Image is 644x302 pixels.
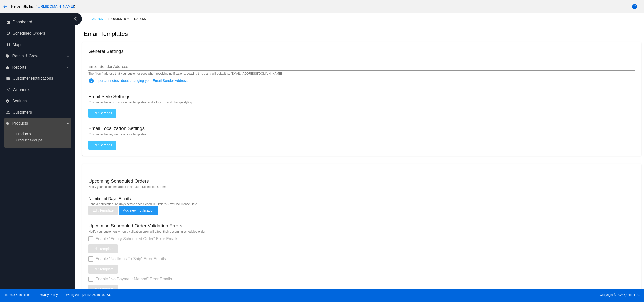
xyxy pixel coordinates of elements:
a: Web:[DATE] API:2025.10.08.1632 [66,293,112,297]
a: Dashboard [90,15,111,23]
a: Products [16,132,31,136]
button: Edit Settings [88,141,116,150]
span: Products [12,121,28,126]
a: people_outline Customers [6,108,70,116]
button: Edit Settings [88,109,116,118]
i: email [6,76,10,80]
a: Product Groups [16,138,42,142]
button: Add new notification [119,206,158,215]
span: Edit Template [92,208,114,212]
span: Dashboard [13,20,32,24]
a: share Webhooks [6,86,70,94]
span: Edit Template [92,287,114,291]
span: Webhooks [13,88,31,92]
span: Important notes about changing your Email Sender Address [88,79,187,83]
mat-hint: Customize the key words of your templates. [88,133,635,136]
span: Customers [13,110,32,115]
span: Enable "Empty Scheduled Order" Error Emails [95,236,178,242]
span: Copyright © 2024 QPilot, LLC [326,293,640,297]
button: Edit Template [88,244,118,253]
a: dashboard Dashboard [6,18,70,26]
i: chevron_left [71,15,79,23]
span: Edit Settings [92,143,112,147]
i: local_offer [6,54,10,58]
span: Enable "No Items To Ship" Error Emails [95,256,166,262]
a: Privacy Policy [39,293,58,297]
h2: Email Templates [84,30,128,37]
span: Customer Notifications [13,76,53,81]
h3: Upcoming Scheduled Orders [88,178,149,184]
mat-hint: The "from" address that your customer sees when receiving notifications. Leaving this blank will ... [88,72,282,76]
button: Edit Template [88,265,118,274]
button: Important notes about changing your Email Sender Address [88,76,98,86]
h3: Email Localization Settings [88,126,145,131]
a: [URL][DOMAIN_NAME] [37,4,74,8]
span: Retain & Grow [12,54,38,58]
span: Edit Template [92,247,114,251]
i: settings [6,99,10,103]
span: Add new notification [123,208,154,212]
i: dashboard [6,20,10,24]
i: update [6,31,10,35]
a: Terms & Conditions [4,293,30,297]
mat-hint: Customize the look of your email templates: add a logo url and change styling. [88,101,635,104]
input: Email Sender Address [88,64,635,69]
i: share [6,88,10,92]
span: Edit Settings [92,111,112,115]
span: Maps [13,42,22,47]
i: local_offer [6,121,10,125]
h3: General Settings [88,49,123,54]
mat-icon: arrow_back [2,4,8,10]
span: Herbsmith, Inc. ( ) [11,4,75,8]
i: equalizer [6,65,10,69]
i: people_outline [6,110,10,114]
button: Edit Template [88,206,118,215]
button: Edit Template [88,285,118,294]
mat-hint: Notify your customers about their future Scheduled Orders. [88,185,635,189]
mat-icon: info [88,78,94,84]
mat-icon: help [632,4,638,10]
span: Edit Template [92,267,114,271]
h3: Upcoming Scheduled Order Validation Errors [88,223,182,229]
i: arrow_drop_down [66,65,70,69]
i: arrow_drop_down [66,54,70,58]
i: arrow_drop_down [66,121,70,125]
mat-hint: Send a notification "N" days before each Schedule Order's Next Occurrence Date. [88,202,635,206]
span: Reports [12,65,26,70]
a: email Customer Notifications [6,74,70,82]
a: update Scheduled Orders [6,29,70,37]
h3: Email Style Settings [88,94,130,99]
span: Settings [12,99,27,103]
i: arrow_drop_down [66,99,70,103]
span: Enable "No Payment Method" Error Emails [95,276,172,282]
span: Scheduled Orders [13,31,45,36]
h4: Number of Days Emails [88,197,131,201]
i: map [6,43,10,47]
mat-hint: Notify your customers when a validation error will affect their upcoming scheduled order [88,230,635,233]
a: Customer Notifications [111,15,150,23]
a: map Maps [6,41,70,49]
